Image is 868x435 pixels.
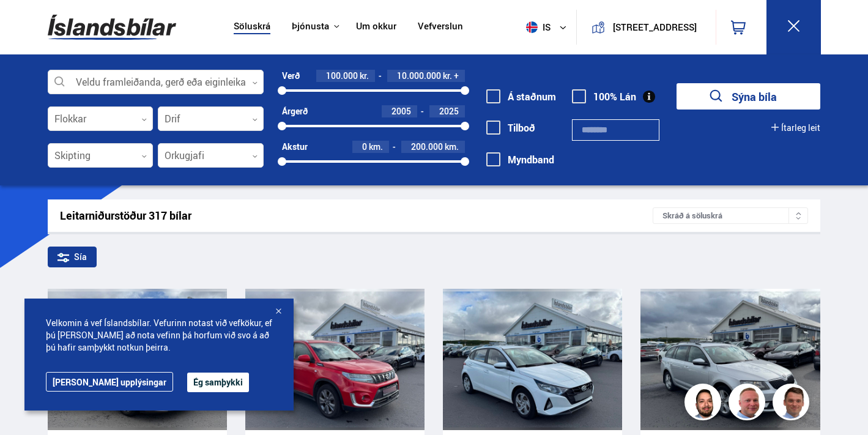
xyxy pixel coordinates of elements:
span: 10.000.000 [397,70,441,81]
div: Sía [48,247,97,267]
span: + [454,71,459,81]
img: FbJEzSuNWCJXmdc-.webp [774,385,811,422]
button: [STREET_ADDRESS] [610,22,700,32]
span: 200.000 [411,141,443,152]
button: Sýna bíla [677,83,820,110]
a: Söluskrá [234,21,270,34]
div: Skráð á söluskrá [653,207,808,224]
div: Akstur [282,142,308,152]
span: 100.000 [326,70,358,81]
span: 2025 [439,105,459,117]
span: km. [369,142,383,152]
span: is [521,21,552,33]
label: Myndband [486,154,554,165]
span: km. [445,142,459,152]
img: svg+xml;base64,PHN2ZyB4bWxucz0iaHR0cDovL3d3dy53My5vcmcvMjAwMC9zdmciIHdpZHRoPSI1MTIiIGhlaWdodD0iNT... [526,21,538,33]
button: Ítarleg leit [771,123,820,133]
a: Um okkur [356,21,396,34]
span: 2005 [391,105,411,117]
span: Velkomin á vef Íslandsbílar. Vefurinn notast við vefkökur, ef þú [PERSON_NAME] að nota vefinn þá ... [46,317,272,354]
button: is [521,9,576,45]
a: Vefverslun [418,21,463,34]
span: 0 [362,141,367,152]
a: [STREET_ADDRESS] [584,10,708,45]
button: Ég samþykki [187,373,249,392]
div: Verð [282,71,300,81]
div: Árgerð [282,106,308,116]
span: kr. [443,71,452,81]
label: Á staðnum [486,91,556,102]
label: 100% Lán [572,91,636,102]
button: Þjónusta [292,21,329,32]
a: [PERSON_NAME] upplýsingar [46,372,173,392]
img: G0Ugv5HjCgRt.svg [48,7,176,47]
img: nhp88E3Fdnt1Opn2.png [686,385,723,422]
label: Tilboð [486,122,535,133]
span: kr. [360,71,369,81]
div: Leitarniðurstöður 317 bílar [60,209,653,222]
img: siFngHWaQ9KaOqBr.png [730,385,767,422]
